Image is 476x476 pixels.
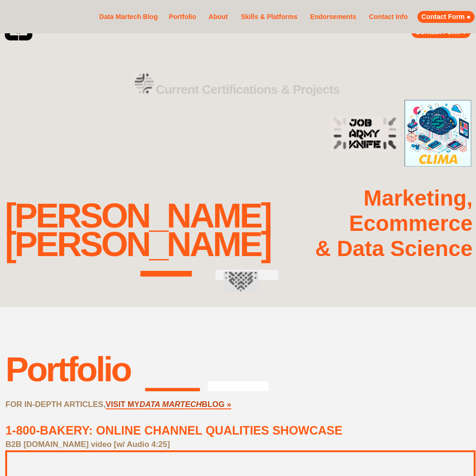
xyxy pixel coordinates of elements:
strong: FOR IN-DEPTH ARTICLES, [5,400,105,409]
a: BLOG » [202,400,231,409]
strong: Ecommerce [349,211,473,236]
a: Data Martech Blog [98,3,159,30]
a: VISIT MY [106,400,139,409]
iframe: Chat Widget [428,430,476,476]
a: Contact Info [366,11,411,23]
strong: & Data Science [315,237,473,261]
a: 1-800-BAKERY: ONLINE CHANNEL QUALITIES SHOWCASE [5,424,342,437]
div: Portfolio [5,349,130,389]
a: About [206,11,231,23]
strong: Marketing, [364,186,473,210]
a: Contact Form ● [417,11,475,23]
strong: B2B [DOMAIN_NAME] video [w/ Audio 4:25] [5,440,169,449]
strong: Current Certifications & Projects [156,82,340,97]
a: DATA MARTECH [139,400,202,409]
div: [PERSON_NAME] [PERSON_NAME] [5,201,270,259]
a: Skills & Platforms [238,7,300,28]
a: Portfolio [167,7,198,28]
a: Endorsements [307,11,359,23]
